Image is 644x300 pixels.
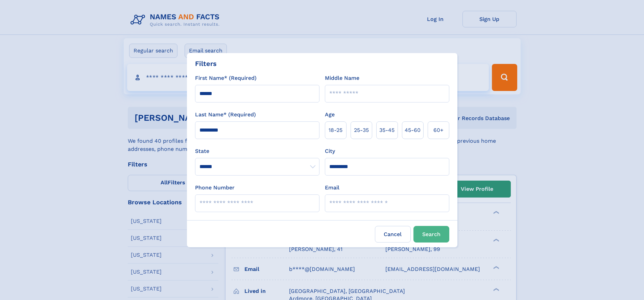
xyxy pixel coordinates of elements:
button: Search [413,226,449,243]
label: Phone Number [195,184,235,192]
label: City [325,147,335,155]
label: Middle Name [325,74,359,82]
span: 18‑25 [329,126,342,134]
span: 35‑45 [379,126,395,134]
label: Age [325,111,335,119]
span: 60+ [433,126,444,134]
label: Cancel [375,226,411,243]
span: 45‑60 [405,126,421,134]
span: 25‑35 [354,126,369,134]
label: Email [325,184,339,192]
label: First Name* (Required) [195,74,257,82]
label: Last Name* (Required) [195,111,256,119]
label: State [195,147,319,155]
div: Filters [195,59,217,69]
